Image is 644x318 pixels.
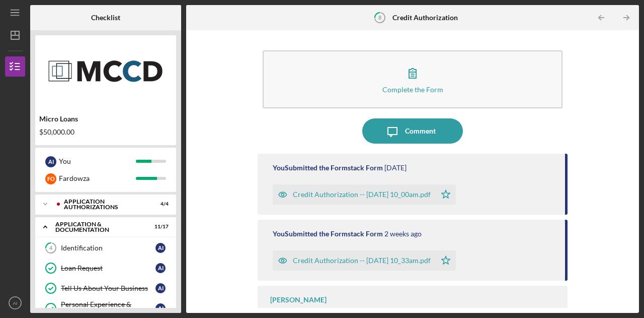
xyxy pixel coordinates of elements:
button: Comment [362,118,463,144]
div: Fardowza [59,170,136,187]
div: Application Authorizations [64,199,143,210]
div: 4 / 4 [150,201,169,207]
div: A I [45,156,56,167]
div: Complete the Form [382,86,443,93]
time: 2025-09-23 14:00 [384,164,407,172]
tspan: 4 [49,245,53,251]
b: Credit Authorization [392,14,458,22]
div: Credit Authorization -- [DATE] 10_33am.pdf [293,257,431,265]
button: Complete the Form [263,50,562,108]
div: [PERSON_NAME] [270,296,327,304]
div: $50,000.00 [39,128,172,136]
a: 4IdentificationAI [40,238,171,258]
div: Identification [61,244,155,252]
div: Micro Loans [39,115,172,123]
img: Product logo [35,40,176,101]
div: A I [155,283,166,293]
div: Comment [405,118,436,144]
div: A I [155,263,166,273]
button: AI [5,293,25,313]
a: Loan RequestAI [40,258,171,278]
tspan: 8 [378,14,381,21]
button: Credit Authorization -- [DATE] 10_33am.pdf [273,250,456,271]
text: AI [13,300,17,306]
a: Tell Us About Your BusinessAI [40,278,171,298]
div: Personal Experience & Demographics [61,300,155,316]
button: Credit Authorization -- [DATE] 10_00am.pdf [273,184,456,205]
div: F O [45,173,56,184]
div: You Submitted the Formstack Form [273,164,383,172]
div: You Submitted the Formstack Form [273,230,383,238]
div: Tell Us About Your Business [61,284,155,292]
div: Loan Request [61,264,155,272]
b: Checklist [91,14,120,22]
div: Credit Authorization -- [DATE] 10_00am.pdf [293,190,431,199]
div: A I [155,303,166,313]
div: A I [155,243,166,253]
div: You [59,153,136,170]
div: 11 / 17 [150,224,169,230]
time: 2025-09-10 14:33 [384,230,422,238]
div: Application & Documentation [55,221,143,233]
